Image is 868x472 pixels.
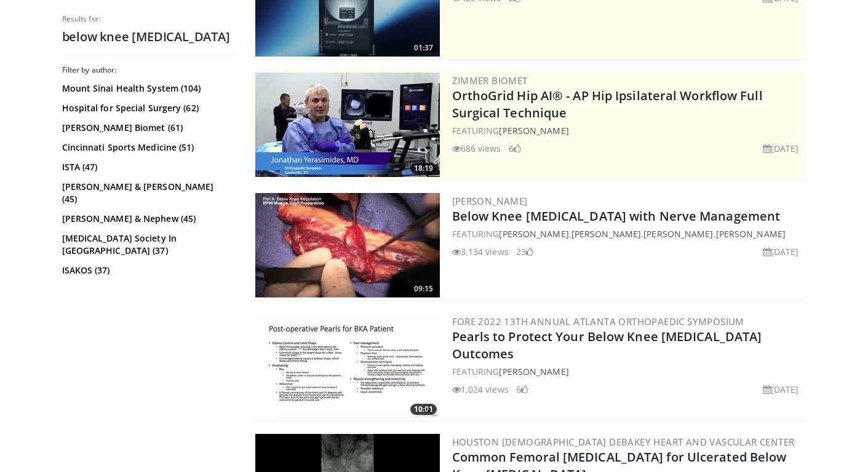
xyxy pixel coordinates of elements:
a: Pearls to Protect Your Below Knee [MEDICAL_DATA] Outcomes [452,328,762,362]
a: [PERSON_NAME] [571,228,641,240]
div: FEATURING [452,365,804,378]
li: [DATE] [763,383,799,396]
a: [PERSON_NAME] & [PERSON_NAME] (45) [62,181,231,205]
span: 10:01 [410,404,437,415]
a: ISAKOS (37) [62,264,231,277]
a: [PERSON_NAME] [716,228,786,240]
a: [PERSON_NAME] Biomet (61) [62,122,231,134]
h2: below knee [MEDICAL_DATA] [62,29,234,45]
a: [MEDICAL_DATA] Society In [GEOGRAPHIC_DATA] (37) [62,232,231,257]
a: [PERSON_NAME] [643,228,713,240]
span: 18:19 [410,163,437,174]
div: FEATURING , , , [452,227,804,240]
img: 503c3a3d-ad76-4115-a5ba-16c0230cde33.300x170_q85_crop-smart_upscale.jpg [255,73,440,177]
a: Cincinnati Sports Medicine (51) [62,141,231,154]
a: Hospital for Special Surgery (62) [62,102,231,114]
img: 4075178f-0485-4c93-bf7a-dd164c9bddd9.300x170_q85_crop-smart_upscale.jpg [255,193,440,297]
div: FEATURING [452,124,804,137]
h3: Filter by author: [62,65,234,75]
a: ISTA (47) [62,161,231,173]
li: 6 [516,383,528,396]
img: ccc5c88f-243e-47a7-aff1-671918c02047.300x170_q85_crop-smart_upscale.jpg [255,313,440,418]
a: 09:15 [255,193,440,297]
li: 3,134 views [452,245,509,258]
span: 01:37 [410,42,437,53]
a: Below Knee [MEDICAL_DATA] with Nerve Management [452,208,781,224]
a: 10:01 [255,313,440,418]
li: 23 [516,245,533,258]
a: [PERSON_NAME] [499,125,568,136]
li: 1,024 views [452,383,509,396]
span: 09:15 [410,283,437,294]
a: [PERSON_NAME] [499,366,568,377]
a: FORE 2022 13th Annual Atlanta Orthopaedic Symposium [452,315,744,328]
a: Mount Sinai Health System (104) [62,82,231,95]
li: 686 views [452,142,501,155]
a: Houston [DEMOGRAPHIC_DATA] DeBakey Heart and Vascular Center [452,436,795,448]
a: [PERSON_NAME] [452,195,528,207]
a: OrthoGrid Hip AI® - AP Hip Ipsilateral Workflow Full Surgical Technique [452,87,763,121]
a: 18:19 [255,73,440,177]
li: [DATE] [763,245,799,258]
a: [PERSON_NAME] & Nephew (45) [62,213,231,225]
li: 6 [509,142,521,155]
li: [DATE] [763,142,799,155]
a: Zimmer Biomet [452,74,528,87]
p: Results for: [62,14,234,24]
a: [PERSON_NAME] [499,228,568,240]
